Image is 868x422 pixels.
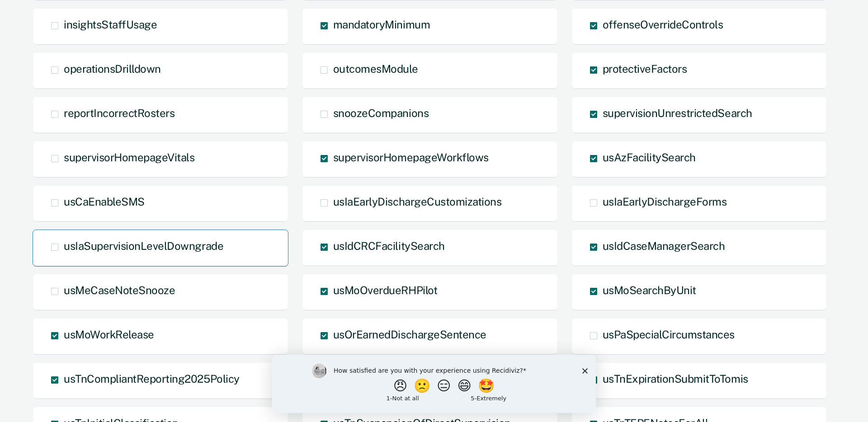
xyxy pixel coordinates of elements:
[333,239,445,252] span: usIdCRCFacilitySearch
[603,18,723,31] span: offenseOverrideControls
[64,107,175,119] span: reportIncorrectRosters
[603,151,696,164] span: usAzFacilitySearch
[603,328,735,341] span: usPaSpecialCircumstances
[64,195,145,208] span: usCaEnableSMS
[64,62,161,75] span: operationsDrilldown
[603,372,748,385] span: usTnExpirationSubmitToTomis
[272,355,596,413] iframe: Survey by Kim from Recidiviz
[603,239,725,252] span: usIdCaseManagerSearch
[64,372,240,385] span: usTnCompliantReporting2025Policy
[64,151,194,164] span: supervisorHomepageVitals
[603,107,752,119] span: supervisionUnrestrictedSearch
[64,284,175,296] span: usMeCaseNoteSnooze
[64,328,154,341] span: usMoWorkRelease
[333,195,502,208] span: usIaEarlyDischargeCustomizations
[333,107,429,119] span: snoozeCompanions
[333,18,430,31] span: mandatoryMinimum
[603,62,687,75] span: protectiveFactors
[603,284,696,296] span: usMoSearchByUnit
[333,62,418,75] span: outcomesModule
[333,328,486,341] span: usOrEarnedDischargeSentence
[603,195,727,208] span: usIaEarlyDischargeForms
[64,18,157,31] span: insightsStaffUsage
[64,239,223,252] span: usIaSupervisionLevelDowngrade
[333,284,437,296] span: usMoOverdueRHPilot
[333,151,489,164] span: supervisorHomepageWorkflows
